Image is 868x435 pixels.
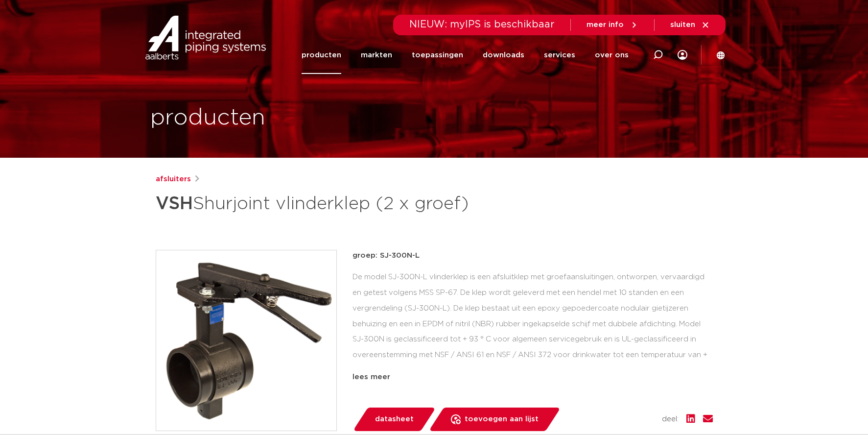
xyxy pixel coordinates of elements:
img: Product Image for VSH Shurjoint vlinderklep (2 x groef) [156,250,336,431]
span: toevoegen aan lijst [465,411,539,427]
a: toepassingen [412,36,463,74]
a: services [544,36,575,74]
span: sluiten [670,21,695,28]
a: markten [361,36,392,74]
div: lees meer [352,371,713,383]
p: groep: SJ-300N-L [352,250,713,262]
span: meer info [586,21,624,28]
a: afsluiters [156,173,191,185]
nav: Menu [302,36,629,74]
a: downloads [483,36,524,74]
span: NIEUW: myIPS is beschikbaar [409,20,555,29]
h1: producten [150,102,265,134]
span: datasheet [375,411,414,427]
a: meer info [586,21,638,29]
span: deel: [662,413,679,425]
a: over ons [595,36,629,74]
strong: VSH [156,195,193,213]
a: producten [302,36,341,74]
h1: Shurjoint vlinderklep (2 x groef) [156,189,523,218]
a: sluiten [670,21,710,29]
a: datasheet [352,408,436,431]
div: De model SJ-300N-L vlinderklep is een afsluitklep met groefaansluitingen, ontworpen, vervaardigd ... [352,269,713,367]
div: my IPS [678,44,687,66]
